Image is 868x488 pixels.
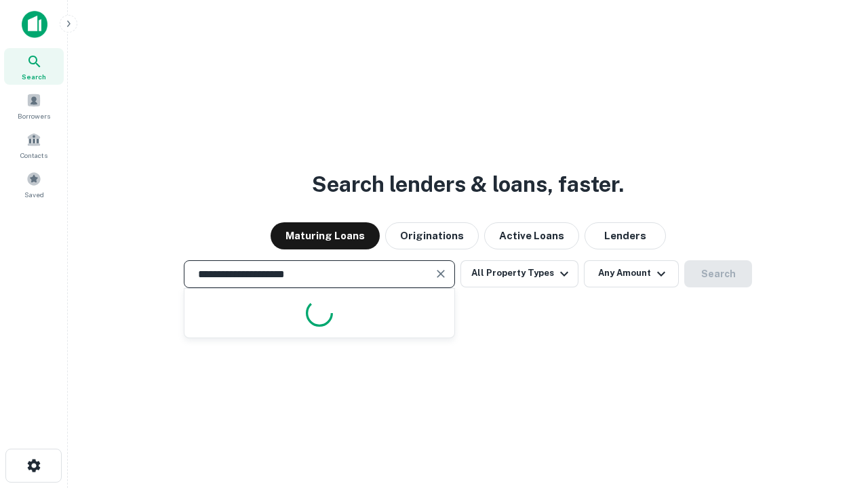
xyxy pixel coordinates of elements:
[4,48,64,85] a: Search
[4,87,64,124] a: Borrowers
[24,189,44,200] span: Saved
[312,168,624,201] h3: Search lenders & loans, faster.
[4,127,64,163] a: Contacts
[484,222,579,249] button: Active Loans
[584,260,679,287] button: Any Amount
[431,264,450,283] button: Clear
[271,222,380,249] button: Maturing Loans
[585,222,666,249] button: Lenders
[460,260,578,287] button: All Property Types
[22,11,47,38] img: capitalize-icon.png
[385,222,479,249] button: Originations
[20,150,47,161] span: Contacts
[4,166,64,203] a: Saved
[800,380,868,445] iframe: Chat Widget
[22,71,46,82] span: Search
[18,110,50,121] span: Borrowers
